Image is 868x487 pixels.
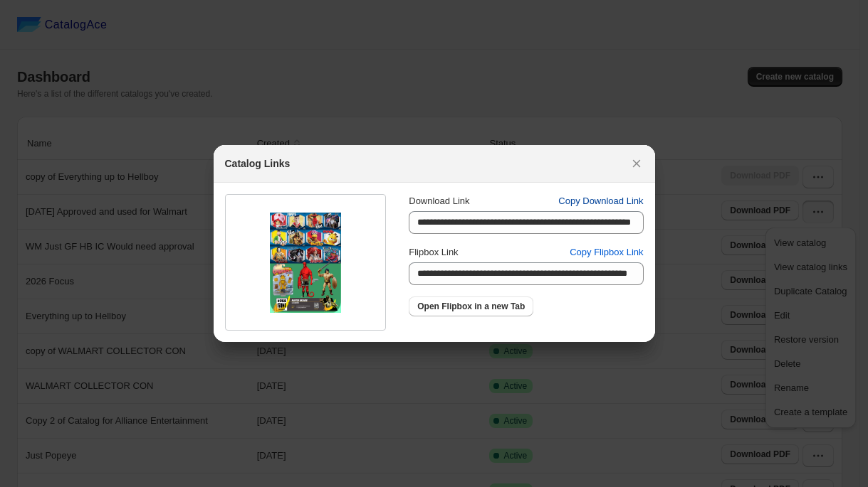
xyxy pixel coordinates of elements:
[570,245,643,259] span: Copy Flipbox Link
[270,213,341,313] img: thumbImage
[558,194,643,208] span: Copy Download Link
[550,190,652,213] button: Copy Download Link
[409,296,533,316] a: Open Flipbox in a new Tab
[417,301,525,312] span: Open Flipbox in a new Tab
[409,196,469,206] span: Download Link
[561,241,652,264] button: Copy Flipbox Link
[225,156,291,171] h2: Catalog Links
[409,247,458,257] span: Flipbox Link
